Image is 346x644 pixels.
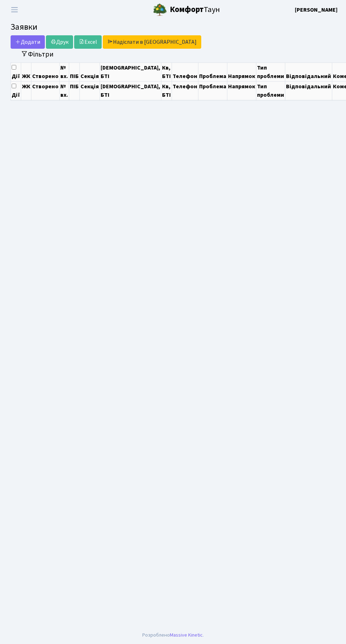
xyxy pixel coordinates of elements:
[170,631,203,639] a: Massive Kinetic
[11,62,21,81] th: Дії
[295,6,338,14] a: [PERSON_NAME]
[227,62,256,81] th: Напрямок
[80,62,100,81] th: Секція
[142,631,204,639] div: Розроблено .
[103,35,201,49] a: Надіслати в [GEOGRAPHIC_DATA]
[21,81,31,100] th: ЖК
[172,62,198,81] th: Телефон
[170,4,220,16] span: Таун
[285,81,332,100] th: Відповідальний
[172,81,198,100] th: Телефон
[295,6,338,14] b: [PERSON_NAME]
[74,35,102,49] a: Excel
[31,62,60,81] th: Створено
[60,62,69,81] th: № вх.
[11,21,37,33] span: Заявки
[256,62,285,81] th: Тип проблеми
[198,62,227,81] th: Проблема
[60,81,69,100] th: № вх.
[16,49,58,60] button: Переключити фільтри
[256,81,285,100] th: Тип проблеми
[100,81,161,100] th: [DEMOGRAPHIC_DATA], БТІ
[11,81,21,100] th: Дії
[21,62,31,81] th: ЖК
[100,62,161,81] th: [DEMOGRAPHIC_DATA], БТІ
[69,62,80,81] th: ПІБ
[153,3,167,17] img: logo.png
[170,4,204,15] b: Комфорт
[285,62,332,81] th: Відповідальний
[161,62,172,81] th: Кв, БТІ
[11,35,45,49] a: Додати
[80,81,100,100] th: Секція
[161,81,172,100] th: Кв, БТІ
[227,81,256,100] th: Напрямок
[15,38,40,46] span: Додати
[31,81,60,100] th: Створено
[198,81,227,100] th: Проблема
[46,35,73,49] a: Друк
[69,81,80,100] th: ПІБ
[6,4,23,16] button: Переключити навігацію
